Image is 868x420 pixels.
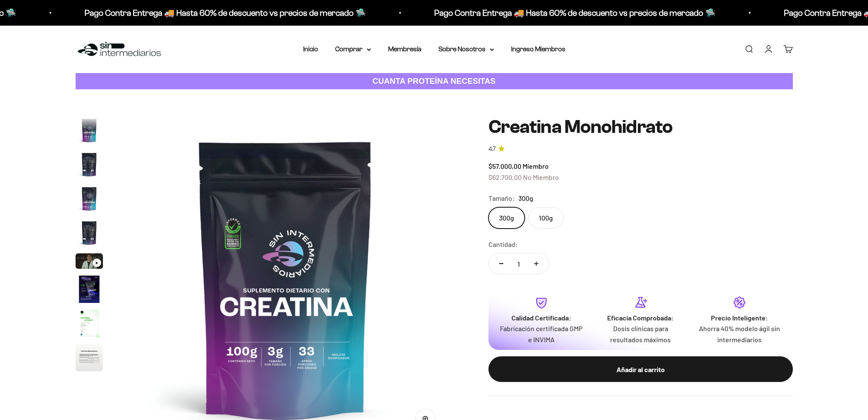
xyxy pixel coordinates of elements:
p: Pago Contra Entrega 🚚 Hasta 60% de descuento vs precios de mercado 🛸 [430,6,712,20]
button: Aumentar cantidad [524,253,549,274]
span: 300g [518,193,533,204]
p: Pago Contra Entrega 🚚 Hasta 60% de descuento vs precios de mercado 🛸 [81,6,362,20]
a: Inicio [303,45,318,53]
a: CUANTA PROTEÍNA NECESITAS [76,73,793,90]
a: Membresía [388,45,421,53]
button: Reducir cantidad [489,253,514,274]
span: $57.000,00 [488,162,521,170]
h1: Creatina Monohidrato [488,117,793,137]
button: Ir al artículo 5 [76,253,103,271]
legend: Tamaño: [488,193,515,204]
button: Ir al artículo 1 [76,117,103,147]
img: Creatina Monohidrato [76,310,103,337]
button: Añadir al carrito [488,356,793,382]
a: Ingreso Miembros [511,45,565,53]
a: 4.74.7 de 5.0 estrellas [488,144,793,154]
span: $62.700,00 [488,173,522,181]
strong: Eficacia Comprobada: [607,314,674,322]
p: Ahorra 40% modelo ágil sin intermediarios [697,323,782,345]
span: 4.7 [488,144,496,154]
img: Creatina Monohidrato [76,185,103,212]
p: Fabricación certificada GMP e INVIMA [499,323,584,345]
button: Ir al artículo 8 [76,344,103,374]
summary: Comprar [335,44,371,55]
summary: Sobre Nosotros [438,44,494,55]
button: Ir al artículo 7 [76,310,103,340]
strong: Precio Inteligente: [711,314,768,322]
span: Miembro [523,162,549,170]
button: Ir al artículo 2 [76,151,103,181]
button: Ir al artículo 4 [76,219,103,249]
img: Creatina Monohidrato [76,219,103,247]
button: Ir al artículo 3 [76,185,103,215]
img: Creatina Monohidrato [76,117,103,144]
span: No Miembro [523,173,559,181]
img: Creatina Monohidrato [76,344,103,371]
strong: Calidad Certificada: [511,314,571,322]
p: Dosis clínicas para resultados máximos [598,323,683,345]
img: Creatina Monohidrato [76,151,103,178]
strong: CUANTA PROTEÍNA NECESITAS [372,76,496,85]
div: Añadir al carrito [506,364,776,375]
img: Creatina Monohidrato [76,276,103,303]
label: Cantidad: [488,239,518,250]
button: Ir al artículo 6 [76,276,103,305]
